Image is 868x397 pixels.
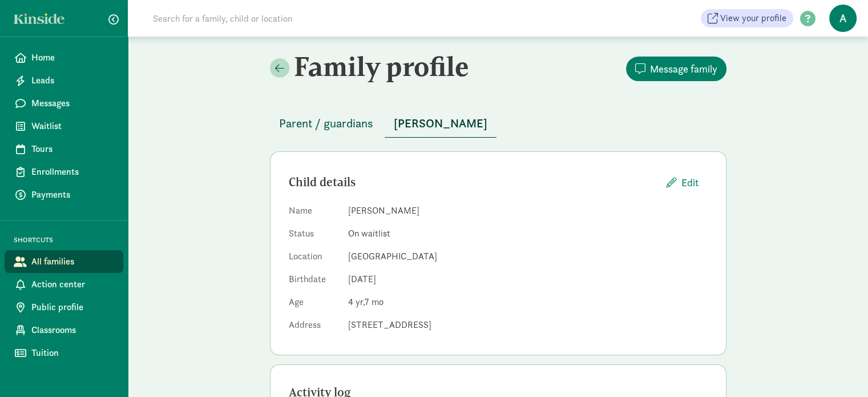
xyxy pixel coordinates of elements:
a: View your profile [701,9,793,27]
dt: Age [289,295,339,314]
dt: Name [289,204,339,222]
button: Parent / guardians [270,110,382,137]
dd: On waitlist [348,227,708,240]
span: Tours [31,142,114,156]
span: 4 [348,296,365,308]
span: [DATE] [348,273,376,285]
span: All families [31,255,114,268]
iframe: Chat Widget [811,342,868,397]
a: Messages [5,92,123,115]
span: Enrollments [31,165,114,179]
span: A [829,5,857,32]
span: 7 [365,296,383,308]
a: Waitlist [5,115,123,138]
span: Classrooms [31,323,114,337]
a: Classrooms [5,319,123,342]
span: Public profile [31,300,114,314]
h2: Family profile [270,50,496,82]
a: Home [5,46,123,69]
a: Payments [5,183,123,206]
dd: [GEOGRAPHIC_DATA] [348,250,708,263]
span: Action center [31,278,114,291]
a: All families [5,250,123,273]
button: Edit [657,170,708,195]
a: Enrollments [5,161,123,183]
a: Parent / guardians [270,117,382,130]
span: Edit [681,175,699,190]
span: [PERSON_NAME] [394,114,487,133]
span: Payments [31,188,114,202]
a: Tours [5,138,123,161]
button: [PERSON_NAME] [385,110,496,138]
span: Leads [31,74,114,87]
dd: [PERSON_NAME] [348,204,708,218]
span: View your profile [720,11,786,25]
a: Public profile [5,296,123,319]
div: Child details [289,173,657,191]
span: Home [31,51,114,65]
span: Parent / guardians [279,114,373,133]
span: Waitlist [31,119,114,133]
a: Tuition [5,342,123,364]
dt: Address [289,318,339,336]
span: Message family [650,61,717,77]
a: [PERSON_NAME] [385,117,496,130]
span: Tuition [31,346,114,360]
dt: Status [289,227,339,245]
span: Messages [31,97,114,110]
a: Action center [5,273,123,296]
dt: Location [289,250,339,268]
a: Leads [5,69,123,92]
dd: [STREET_ADDRESS] [348,318,708,332]
input: Search for a family, child or location [146,7,466,30]
dt: Birthdate [289,272,339,291]
button: Message family [626,57,726,81]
